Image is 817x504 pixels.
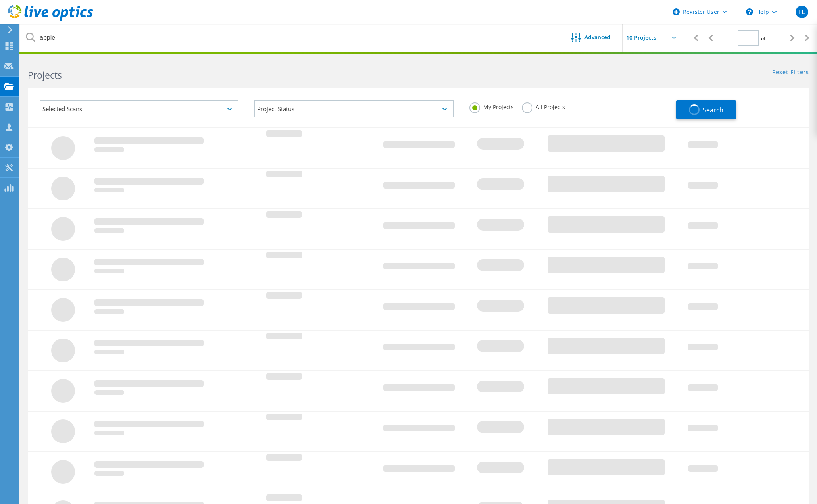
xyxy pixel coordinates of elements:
[522,102,565,110] label: All Projects
[254,100,453,117] div: Project Status
[761,35,765,42] span: of
[746,8,753,15] svg: \n
[469,102,514,110] label: My Projects
[686,24,702,52] div: |
[20,24,559,52] input: Search projects by name, owner, ID, company, etc
[772,69,809,76] a: Reset Filters
[801,24,817,52] div: |
[703,106,723,114] span: Search
[28,69,62,81] b: Projects
[798,9,805,15] span: TL
[40,100,238,117] div: Selected Scans
[584,35,611,40] span: Advanced
[676,100,736,119] button: Search
[8,17,93,22] a: Live Optics Dashboard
